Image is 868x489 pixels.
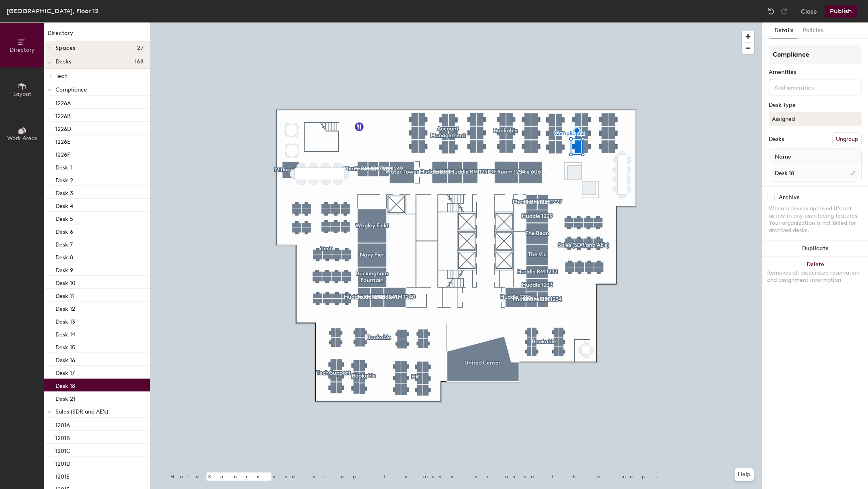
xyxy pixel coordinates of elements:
[735,468,754,481] button: Help
[767,269,863,284] div: Removes all associated reservation and assignment information
[55,59,71,65] span: Desks
[55,239,73,248] p: Desk 7
[7,135,37,142] span: Work Areas
[762,240,868,257] button: Duplicate
[55,380,75,389] p: Desk 18
[801,5,817,18] button: Close
[769,136,784,143] div: Desks
[55,277,76,287] p: Desk 10
[770,22,798,39] button: Details
[137,45,143,51] span: 27
[55,342,75,351] p: Desk 15
[55,200,73,210] p: Desk 4
[771,167,860,179] input: Unnamed desk
[55,458,70,467] p: 1201D
[55,252,73,261] p: Desk 8
[798,22,828,39] button: Policies
[769,69,862,75] div: Amenities
[55,45,76,51] span: Spaces
[55,73,68,79] span: Tech
[6,6,98,16] div: [GEOGRAPHIC_DATA], Floor 12
[55,408,108,415] span: Sales (SDR and AE's)
[55,136,70,145] p: 1226E
[55,432,70,442] p: 1201B
[55,355,75,364] p: Desk 16
[55,226,73,235] p: Desk 6
[769,112,862,126] button: Assigned
[55,445,70,454] p: 1201C
[55,303,75,312] p: Desk 12
[55,123,71,132] p: 1226D
[55,187,73,197] p: Desk 3
[55,393,75,402] p: Desk 21
[13,91,31,98] span: Layout
[55,175,73,184] p: Desk 2
[10,47,35,53] span: Directory
[773,82,845,92] input: Add amenities
[135,59,143,65] span: 168
[55,316,75,325] p: Desk 13
[55,149,70,158] p: 1226F
[55,110,71,120] p: 1226B
[769,102,862,108] div: Desk Type
[55,98,71,107] p: 1226A
[55,86,87,93] span: Compliance
[55,290,74,300] p: Desk 11
[779,194,800,201] div: Archive
[762,257,868,292] button: DeleteRemoves all associated reservation and assignment information
[55,162,72,171] p: Desk 1
[55,329,75,338] p: Desk 14
[55,367,75,377] p: Desk 17
[55,265,73,274] p: Desk 9
[771,150,795,164] span: Name
[825,5,857,18] button: Publish
[44,29,150,41] h1: Directory
[780,7,788,15] img: Redo
[767,7,775,15] img: Undo
[832,132,862,146] button: Ungroup
[55,420,70,429] p: 1201A
[769,205,862,234] div: When a desk is archived it's not active in any user-facing features. Your organization is not bil...
[55,471,70,480] p: 1201E
[55,213,73,222] p: Desk 5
